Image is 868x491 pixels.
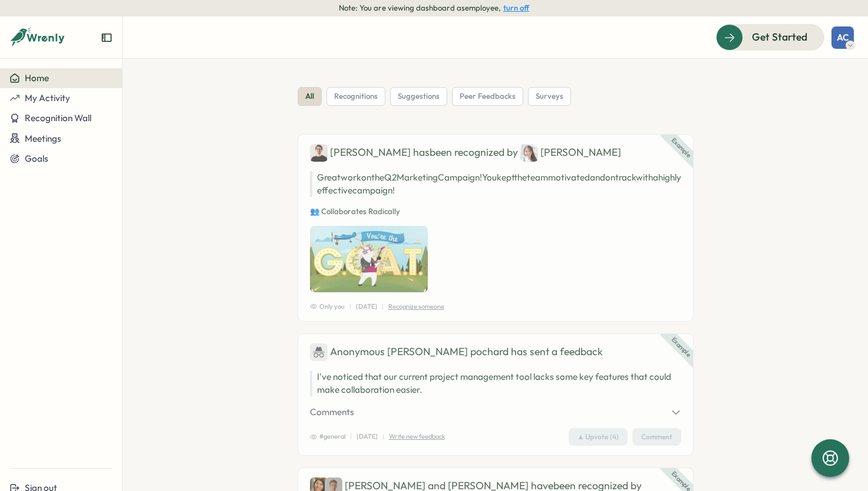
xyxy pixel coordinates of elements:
[310,144,328,162] img: Ben
[310,432,345,442] span: #general
[388,302,444,312] p: Recognize someone
[25,72,49,83] span: Home
[339,3,501,14] span: Note: You are viewing dashboard as employee ,
[520,144,621,162] div: [PERSON_NAME]
[349,302,351,312] p: |
[310,406,354,419] span: Comments
[317,370,681,396] p: I've noticed that our current project management tool lacks some key features that could make col...
[310,343,509,361] div: Anonymous [PERSON_NAME] pochard
[831,26,854,49] button: AC
[382,302,384,312] p: |
[389,432,445,442] p: Write new feedback
[310,171,681,197] p: Great work on the Q2 Marketing Campaign! You kept the team motivated and on track with a highly e...
[310,144,681,162] div: [PERSON_NAME] has been recognized by
[460,91,516,102] span: peer feedbacks
[837,32,849,42] span: AC
[752,29,807,45] span: Get Started
[310,206,681,217] p: 👥 Collaborates Radically
[382,432,384,442] p: |
[357,432,378,442] p: [DATE]
[310,226,428,292] img: Recognition Image
[25,92,70,103] span: My Activity
[350,432,352,442] p: |
[356,302,377,312] p: [DATE]
[716,24,824,50] button: Get Started
[536,91,563,102] span: surveys
[310,343,681,361] div: has sent a feedback
[101,32,113,44] button: Expand sidebar
[25,153,48,164] span: Goals
[310,406,681,419] button: Comments
[25,133,61,144] span: Meetings
[520,144,538,162] img: Jane
[334,91,378,102] span: recognitions
[398,91,440,102] span: suggestions
[305,91,314,102] span: all
[503,4,529,12] button: turn off
[310,302,345,312] span: Only you
[25,112,91,123] span: Recognition Wall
